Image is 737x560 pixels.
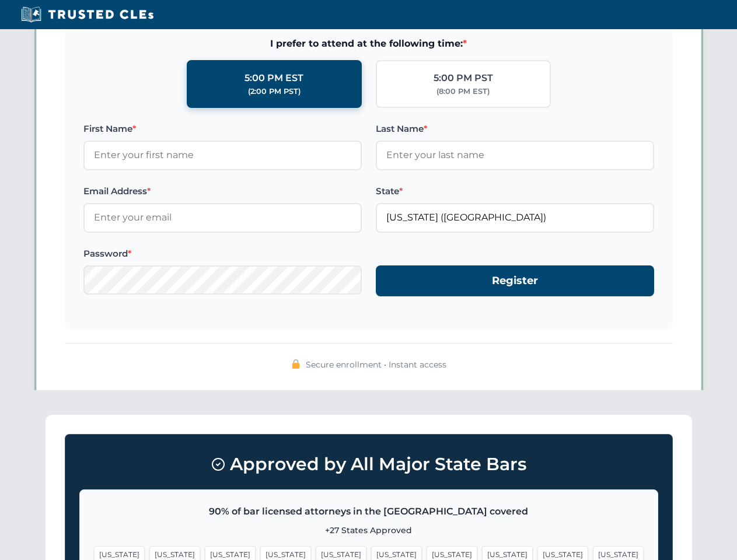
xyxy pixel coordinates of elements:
[18,6,157,23] img: Trusted CLEs
[376,141,654,170] input: Enter your last name
[79,449,658,480] h3: Approved by All Major State Bars
[83,184,362,198] label: Email Address
[94,524,644,537] p: +27 States Approved
[83,203,362,232] input: Enter your email
[83,122,362,136] label: First Name
[306,358,446,371] span: Secure enrollment • Instant access
[376,184,654,198] label: State
[376,203,654,232] input: Florida (FL)
[434,71,493,86] div: 5:00 PM PST
[376,122,654,136] label: Last Name
[291,359,301,369] img: 🔒
[376,265,654,296] button: Register
[248,86,301,97] div: (2:00 PM PST)
[83,247,362,261] label: Password
[83,36,654,51] span: I prefer to attend at the following time:
[436,86,490,97] div: (8:00 PM EST)
[83,141,362,170] input: Enter your first name
[244,71,303,86] div: 5:00 PM EST
[94,504,644,519] p: 90% of bar licensed attorneys in the [GEOGRAPHIC_DATA] covered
